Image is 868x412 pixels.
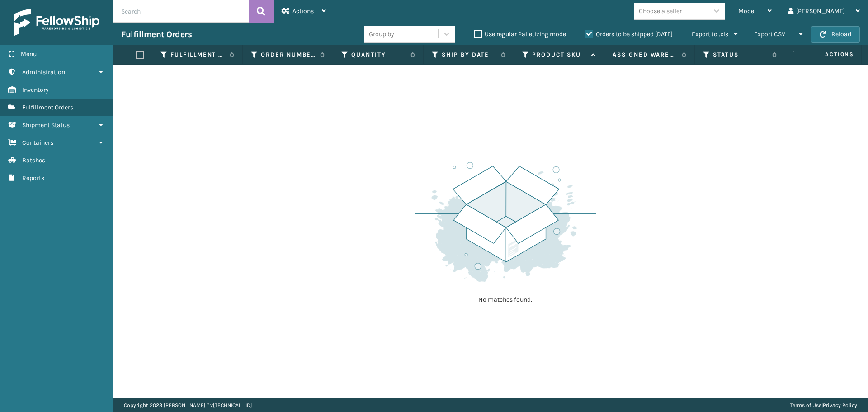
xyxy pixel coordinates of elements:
span: Actions [797,47,859,62]
span: Fulfillment Orders [22,104,73,111]
label: Ship By Date [442,51,496,59]
span: Shipment Status [22,121,70,129]
a: Terms of Use [790,402,821,408]
label: Use regular Palletizing mode [474,30,566,38]
span: Inventory [22,86,49,94]
label: Assigned Warehouse [613,51,677,59]
img: logo [14,9,99,36]
span: Menu [21,50,37,58]
span: Export CSV [754,30,785,38]
span: Containers [22,139,53,147]
span: Actions [292,7,314,15]
div: Group by [369,29,394,39]
label: Order Number [261,51,316,59]
span: Reports [22,174,44,182]
span: Export to .xls [692,30,728,38]
label: Quantity [351,51,406,59]
span: Batches [22,156,45,164]
label: Product SKU [532,51,587,59]
label: Status [713,51,768,59]
label: Fulfillment Order Id [170,51,225,59]
h3: Fulfillment Orders [121,29,192,40]
div: | [790,398,857,412]
p: Copyright 2023 [PERSON_NAME]™ v [TECHNICAL_ID] [124,398,252,412]
span: Administration [22,68,65,76]
div: Choose a seller [639,6,682,16]
a: Privacy Policy [823,402,857,408]
span: Mode [738,7,754,15]
label: Orders to be shipped [DATE] [585,30,673,38]
button: Reload [811,26,860,43]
